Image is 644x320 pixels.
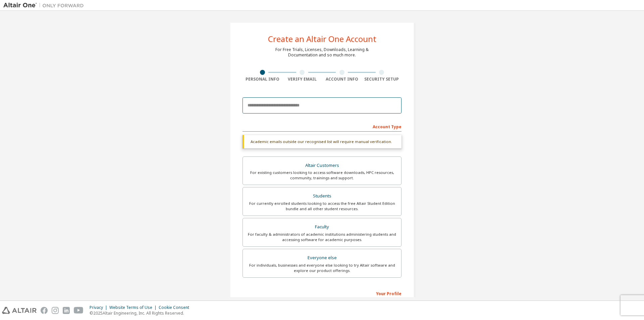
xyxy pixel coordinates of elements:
div: Your Profile [243,288,401,299]
div: Cookie Consent [159,305,193,310]
img: instagram.svg [52,307,59,314]
div: For faculty & administrators of academic institutions administering students and accessing softwa... [247,232,397,242]
img: altair_logo.svg [2,307,37,314]
div: Students [247,191,397,201]
img: linkedin.svg [63,307,70,314]
div: Personal Info [243,77,282,82]
img: facebook.svg [41,307,48,314]
div: Security Setup [362,77,402,82]
div: Academic emails outside our recognised list will require manual verification. [243,135,401,148]
div: Faculty [247,222,397,232]
div: For currently enrolled students looking to access the free Altair Student Edition bundle and all ... [247,201,397,212]
p: © 2025 Altair Engineering, Inc. All Rights Reserved. [90,310,193,316]
div: Create an Altair One Account [268,35,376,43]
div: Everyone else [247,253,397,263]
div: Website Terms of Use [109,305,159,310]
img: Altair One [3,2,87,9]
div: Account Type [243,121,401,132]
img: youtube.svg [74,307,84,314]
div: Account Info [322,77,362,82]
div: For Free Trials, Licenses, Downloads, Learning & Documentation and so much more. [275,47,369,58]
div: Altair Customers [247,161,397,170]
div: Privacy [90,305,109,310]
div: For individuals, businesses and everyone else looking to try Altair software and explore our prod... [247,263,397,273]
div: Verify Email [282,77,322,82]
div: For existing customers looking to access software downloads, HPC resources, community, trainings ... [247,170,397,181]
